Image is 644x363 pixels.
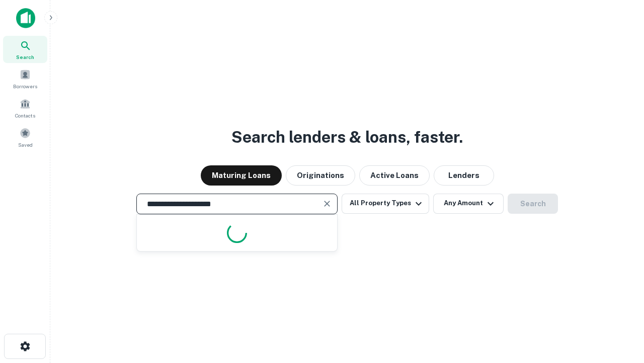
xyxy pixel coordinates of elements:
[359,165,430,186] button: Active Loans
[286,165,355,186] button: Originations
[3,36,47,63] a: Search
[16,8,35,28] img: capitalize-icon.png
[13,82,37,90] span: Borrowers
[433,194,504,214] button: Any Amount
[594,282,644,331] iframe: Chat Widget
[320,197,334,211] button: Clear
[3,65,47,92] a: Borrowers
[434,165,494,186] button: Lenders
[342,194,429,214] button: All Property Types
[15,111,35,119] span: Contacts
[201,165,282,186] button: Maturing Loans
[231,125,463,149] h3: Search lenders & loans, faster.
[18,141,33,149] span: Saved
[16,53,34,61] span: Search
[3,94,47,122] a: Contacts
[3,124,47,151] a: Saved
